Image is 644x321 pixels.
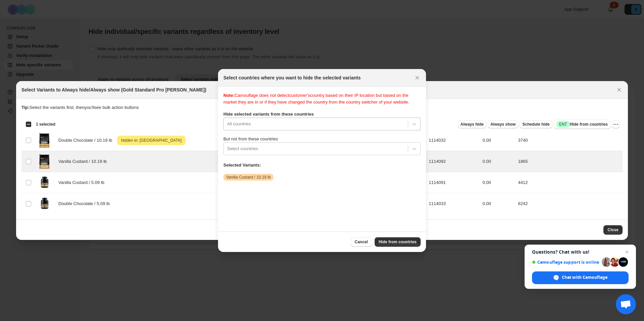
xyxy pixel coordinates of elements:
[614,85,624,94] button: Close
[58,158,110,165] span: Vanilla Custard / 10.19 lb
[58,179,108,186] span: Vanilla Custard / 5.09 lb
[461,122,484,127] span: Always hide
[379,239,417,245] span: Hide from countries
[36,122,55,127] span: 1 selected
[58,137,116,144] span: Double Chocolate / 10.19 lb
[532,260,599,265] span: Camouflage support is online
[554,120,610,129] button: SuccessENTHide from countries
[21,104,623,111] p: Select the variants first, then you'll see bulk action buttons
[481,151,516,172] td: 0.00
[559,122,567,127] span: ENT
[427,193,480,214] td: 1114033
[490,122,516,127] span: Always show
[375,237,421,247] button: Hide from countries
[603,225,623,235] button: Close
[481,193,516,214] td: 0.00
[223,93,234,98] b: Note:
[36,153,53,170] img: on-1114092_Image_01.png
[351,237,372,247] button: Cancel
[488,120,518,128] button: Always show
[516,172,623,193] td: 4412
[427,172,480,193] td: 1114091
[612,120,620,128] button: More actions
[223,163,261,168] b: Selected Variants:
[427,151,480,172] td: 1114092
[21,105,30,110] strong: Tip:
[532,249,629,255] span: Questions? Chat with us!
[223,112,314,117] b: Hide selected variants from these countries
[21,86,206,93] h2: Select Variants to Always hide/Always show (Gold Standard Pro [PERSON_NAME])
[226,175,271,180] span: Vanilla Custard / 10.19 lb
[481,172,516,193] td: 0.00
[516,193,623,214] td: 6242
[36,132,53,149] img: on-1114032_Image_01.png
[413,73,422,82] button: Close
[223,136,278,141] span: But not from these countries
[556,121,608,128] span: Hide from countries
[532,271,629,284] div: Chat with Camouflage
[616,294,636,314] div: Open chat
[516,151,623,172] td: 1865
[562,274,607,280] span: Chat with Camouflage
[58,200,113,207] span: Double Chocolate / 5.09 lb
[623,248,631,256] span: Close chat
[36,174,53,191] img: on-1114091_Image_01.png
[516,130,623,151] td: 3740
[427,130,480,151] td: 1114032
[607,227,619,233] span: Close
[520,120,552,128] button: Schedule hide
[522,122,549,127] span: Schedule hide
[120,136,183,144] span: hidden in: [GEOGRAPHIC_DATA]
[458,120,486,128] button: Always hide
[481,130,516,151] td: 0.00
[36,195,53,212] img: on-1114033_Image_01.png
[355,239,368,245] span: Cancel
[223,74,361,81] h2: Select countries where you want to hide the selected variants
[223,92,421,106] div: Camouflage does not detect customer's country based on their IP location but based on the market ...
